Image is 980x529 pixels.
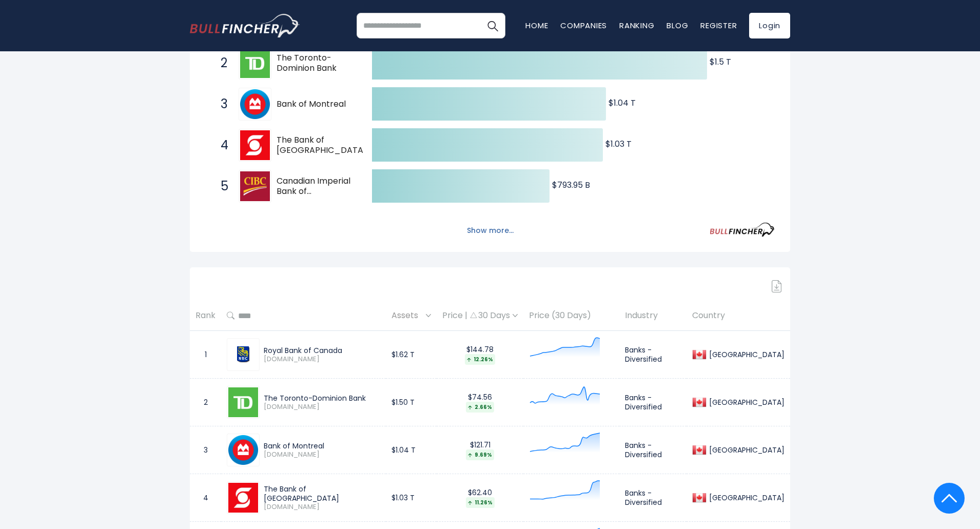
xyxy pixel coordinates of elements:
div: Price | 30 Days [442,310,518,321]
span: [DOMAIN_NAME] [264,503,380,512]
div: $74.56 [442,393,518,413]
div: [GEOGRAPHIC_DATA] [707,398,785,407]
a: Register [700,20,737,31]
div: 9.69% [466,449,494,460]
td: $1.04 T [386,426,437,474]
td: $1.50 T [386,379,437,426]
div: Bank of Montreal [264,441,380,450]
th: Industry [619,301,687,331]
div: [GEOGRAPHIC_DATA] [707,445,785,455]
span: Assets [391,308,423,324]
span: 4 [215,136,226,154]
text: $1.5 T [710,56,731,68]
span: 5 [215,178,226,195]
span: 2 [215,54,226,72]
td: $1.62 T [386,331,437,379]
text: $793.95 B [552,179,590,191]
button: Show more... [461,222,520,239]
text: $1.04 T [609,97,636,109]
span: Bank of Montreal [277,99,354,110]
a: Ranking [619,20,654,31]
img: Canadian Imperial Bank of Commerce [240,171,270,201]
td: 1 [190,331,221,379]
img: RY.TO.png [235,346,251,363]
img: BNS.TO.png [228,483,258,513]
th: Rank [190,301,221,331]
span: The Bank of [GEOGRAPHIC_DATA] [277,135,367,156]
td: 4 [190,474,221,522]
div: 12.26% [465,354,495,365]
td: 3 [190,426,221,474]
th: Country [687,301,790,331]
img: The Bank of Nova Scotia [240,130,270,160]
span: [DOMAIN_NAME] [264,355,380,364]
a: Home [525,20,548,31]
div: 11.26% [466,497,495,508]
div: [GEOGRAPHIC_DATA] [707,493,785,502]
div: $62.40 [442,488,518,508]
text: $1.03 T [605,138,632,150]
th: Price (30 Days) [523,301,619,331]
td: $1.03 T [386,474,437,522]
img: bullfincher logo [190,14,300,37]
div: 2.66% [466,402,494,413]
a: Blog [667,20,688,31]
span: 3 [215,95,226,113]
span: [DOMAIN_NAME] [264,403,380,412]
div: [GEOGRAPHIC_DATA] [707,350,785,359]
span: Canadian Imperial Bank of Commerce [277,176,354,198]
div: $121.71 [442,440,518,460]
div: $144.78 [442,345,518,365]
div: The Toronto-Dominion Bank [264,394,380,403]
img: BMO.TO.png [228,435,258,465]
a: Companies [560,20,607,31]
td: Banks - Diversified [619,474,687,522]
td: 2 [190,379,221,426]
td: Banks - Diversified [619,379,687,426]
a: Go to homepage [190,14,300,37]
img: TD.TO.png [228,387,258,417]
td: Banks - Diversified [619,426,687,474]
a: Login [749,13,790,38]
div: The Bank of [GEOGRAPHIC_DATA] [264,484,380,503]
img: The Toronto-Dominion Bank [240,48,270,78]
img: Bank of Montreal [240,89,270,119]
td: Banks - Diversified [619,331,687,379]
div: Royal Bank of Canada [264,346,380,355]
button: Search [480,13,505,38]
span: [DOMAIN_NAME] [264,450,380,459]
span: The Toronto-Dominion Bank [277,53,354,74]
